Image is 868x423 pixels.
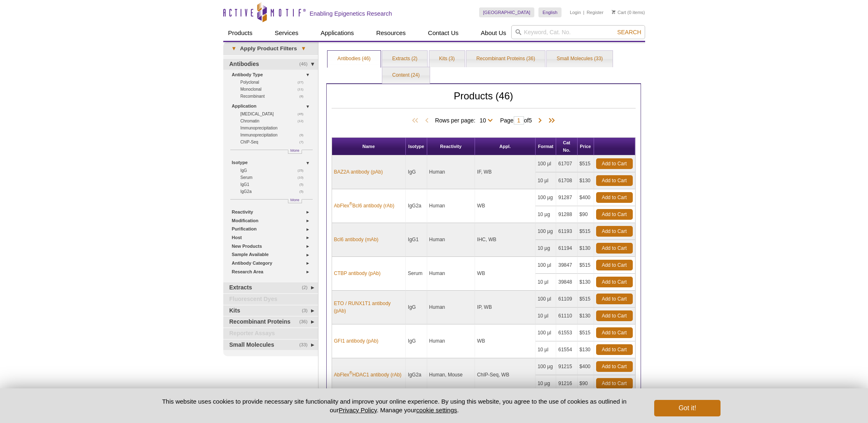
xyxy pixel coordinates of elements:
[302,282,312,293] span: (2)
[536,206,556,223] td: 10 µg
[578,155,594,172] td: $515
[475,138,536,155] th: Appl.
[302,305,312,316] span: (3)
[223,25,257,41] a: Products
[596,243,633,254] a: Add to Cart
[382,51,427,67] a: Extracts (2)
[223,42,318,55] a: ▾Apply Product Filters▾
[612,7,645,17] li: (0 items)
[232,158,313,167] a: Isotype
[406,257,427,291] td: Serum
[223,294,318,305] a: Fluorescent Dyes
[232,216,313,225] a: Modification
[232,259,313,268] a: Antibody Category
[427,138,475,155] th: Reactivity
[241,188,308,195] a: (5)IgG2a
[556,206,577,223] td: 91288
[148,397,641,414] p: This website uses cookies to provide necessary site functionality and improve your online experie...
[556,291,577,308] td: 61109
[427,324,475,358] td: Human
[406,155,427,189] td: IgG
[241,174,308,181] a: (10)Serum
[290,147,299,154] span: More
[299,340,312,350] span: (33)
[536,375,556,392] td: 10 µg
[299,59,312,70] span: (46)
[596,209,633,220] a: Add to Cart
[587,9,604,15] a: Register
[536,117,544,125] span: Next Page
[299,181,308,188] span: (5)
[596,361,633,372] a: Add to Cart
[556,257,577,274] td: 39847
[290,196,299,203] span: More
[241,79,308,86] a: (27)Polyclonal
[349,371,352,375] sup: ®
[578,358,594,375] td: $400
[596,327,633,338] a: Add to Cart
[232,250,313,259] a: Sample Available
[270,25,304,41] a: Services
[556,240,577,257] td: 61194
[556,189,577,206] td: 91287
[299,93,308,100] span: (8)
[615,28,643,36] button: Search
[536,257,556,274] td: 100 µl
[406,223,427,257] td: IgG1
[556,172,577,189] td: 61708
[536,155,556,172] td: 100 µl
[334,371,402,378] a: AbFlex®HDAC1 antibody (rAb)
[536,274,556,291] td: 10 µl
[596,192,633,203] a: Add to Cart
[596,294,633,304] a: Add to Cart
[596,175,633,186] a: Add to Cart
[223,328,318,339] a: Reporter Assays
[556,138,577,155] th: Cat No.
[570,9,581,15] a: Login
[466,51,545,67] a: Recombinant Proteins (36)
[310,10,392,17] h2: Enabling Epigenetics Research
[578,274,594,291] td: $130
[334,168,383,176] a: BAZ2A antibody (pAb)
[556,308,577,324] td: 61110
[475,324,536,358] td: WB
[241,132,308,139] a: (9)Immunoprecipitation
[578,257,594,274] td: $515
[511,25,645,39] input: Keyword, Cat. No.
[596,310,633,321] a: Add to Cart
[223,340,318,350] a: (33)Small Molecules
[232,242,313,251] a: New Products
[556,375,577,392] td: 91216
[297,79,308,86] span: (27)
[435,116,496,124] span: Rows per page:
[496,116,536,125] span: Page of
[299,139,308,146] span: (7)
[475,358,536,392] td: ChIP-Seq, WB
[316,25,359,41] a: Applications
[556,223,577,240] td: 61193
[241,117,308,132] a: (12)Chromatin Immunoprecipitation
[578,189,594,206] td: $400
[427,291,475,324] td: Human
[427,358,475,392] td: Human, Mouse
[223,305,318,316] a: (3)Kits
[578,138,594,155] th: Price
[479,7,535,17] a: [GEOGRAPHIC_DATA]
[556,155,577,172] td: 61707
[406,291,427,324] td: IgG
[297,45,310,52] span: ▾
[427,189,475,223] td: Human
[427,155,475,189] td: Human
[241,110,308,117] a: (45)[MEDICAL_DATA]
[536,223,556,240] td: 100 µg
[596,277,633,287] a: Add to Cart
[536,358,556,375] td: 100 µg
[299,188,308,195] span: (5)
[227,45,240,52] span: ▾
[578,172,594,189] td: $130
[232,70,313,79] a: Antibody Type
[423,25,463,41] a: Contact Us
[241,86,308,93] a: (11)Monoclonal
[578,375,594,392] td: $90
[475,189,536,223] td: WB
